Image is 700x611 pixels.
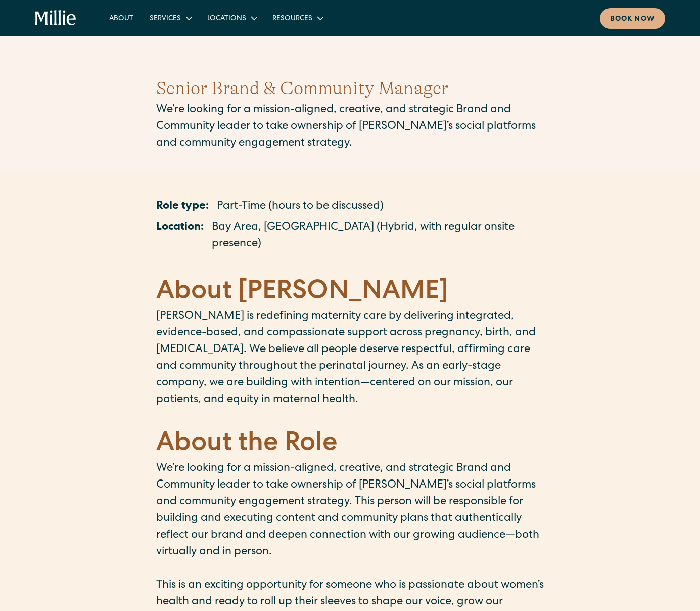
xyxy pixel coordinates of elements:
[156,102,544,152] p: We’re looking for a mission-aligned, creative, and strategic Brand and Community leader to take o...
[101,10,142,26] a: About
[207,14,246,24] div: Locations
[156,461,544,561] p: We’re looking for a mission-aligned, creative, and strategic Brand and Community leader to take o...
[150,14,181,24] div: Services
[156,257,544,274] p: ‍
[142,10,199,26] div: Services
[610,14,655,25] div: Book now
[156,409,544,425] p: ‍
[264,10,331,26] div: Resources
[156,309,544,409] p: [PERSON_NAME] is redefining maternity care by delivering integrated, evidence-based, and compassi...
[35,10,76,26] a: home
[156,220,204,253] p: Location:
[156,75,544,102] h1: Senior Brand & Community Manager
[199,10,264,26] div: Locations
[156,280,448,306] strong: About [PERSON_NAME]
[212,220,544,253] p: Bay Area, [GEOGRAPHIC_DATA] (Hybrid, with regular onsite presence)
[272,14,312,24] div: Resources
[156,431,338,458] strong: About the Role
[156,199,209,215] p: Role type:
[600,8,665,29] a: Book now
[217,199,384,215] p: Part-Time (hours to be discussed)
[156,561,544,578] p: ‍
